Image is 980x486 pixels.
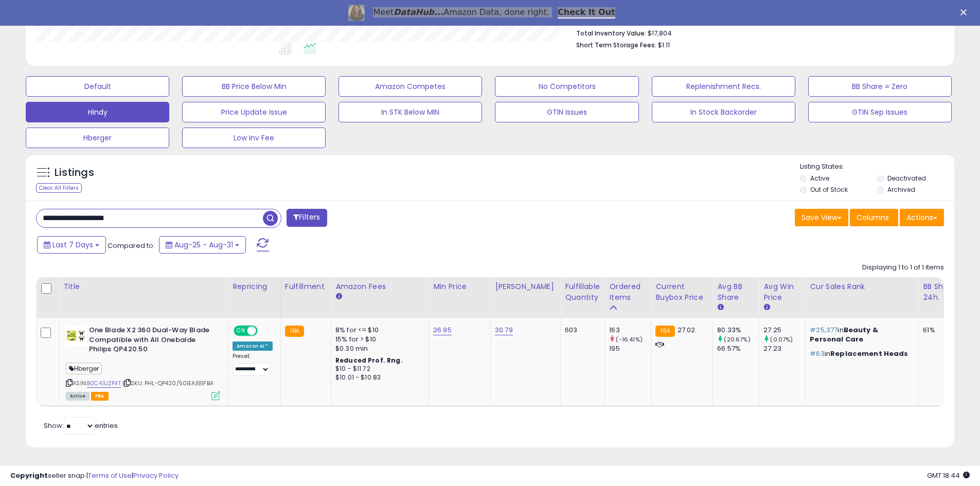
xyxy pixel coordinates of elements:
[609,281,647,303] div: Ordered Items
[26,102,169,122] button: Hindy
[810,349,911,358] p: in
[857,212,889,223] span: Columns
[338,102,482,122] button: In STK Below MIN
[800,162,954,172] p: Listing States:
[862,263,944,273] div: Displaying 1 to 1 of 1 items
[433,325,452,335] a: 26.95
[256,327,273,335] span: OFF
[717,344,759,353] div: 66.57%
[558,7,615,19] a: Check It Out
[795,209,848,226] button: Save View
[122,379,213,387] span: | SKU: PHL-QP420/50|EA|1|1|FBA
[576,29,646,38] b: Total Inventory Value:
[10,471,48,480] strong: Copyright
[52,240,93,250] span: Last 7 Days
[348,5,365,21] img: Profile image for Georgie
[616,335,642,344] small: (-16.41%)
[335,292,342,301] small: Amazon Fees.
[373,7,549,17] div: Meet Amazon Data, done right.
[923,281,960,303] div: BB Share 24h.
[717,303,723,312] small: Avg BB Share.
[830,349,908,358] span: Replacement Heads
[655,326,674,337] small: FBA
[808,102,952,122] button: GTIN Sep Issues
[66,363,102,374] span: Hberger
[37,236,106,254] button: Last 7 Days
[810,281,914,292] div: Cur Sales Rank
[763,344,805,353] div: 27.23
[810,349,824,358] span: #63
[810,326,911,344] p: in
[285,281,327,292] div: Fulfillment
[495,102,638,122] button: GTIN Issues
[44,421,118,430] span: Show: entries
[159,236,246,254] button: Aug-25 - Aug-31
[233,341,273,351] div: Amazon AI *
[338,76,482,97] button: Amazon Competes
[335,356,403,365] b: Reduced Prof. Rng.
[36,183,82,193] div: Clear All Filters
[26,128,169,148] button: Hberger
[495,325,513,335] a: 30.79
[335,344,421,353] div: $0.30 min
[335,281,424,292] div: Amazon Fees
[433,281,486,292] div: Min Price
[887,174,926,183] label: Deactivated
[887,185,915,194] label: Archived
[182,102,326,122] button: Price Update Issue
[927,471,970,480] span: 2025-09-8 18:44 GMT
[287,209,327,227] button: Filters
[133,471,179,480] a: Privacy Policy
[335,326,421,335] div: 8% for <= $10
[609,344,651,353] div: 195
[565,281,600,303] div: Fulfillable Quantity
[233,281,276,292] div: Repricing
[658,40,670,50] span: $1.11
[717,281,755,303] div: Avg BB Share
[66,392,90,401] span: All listings currently available for purchase on Amazon
[652,102,795,122] button: In Stock Backorder
[66,326,220,399] div: ASIN:
[26,76,169,97] button: Default
[960,9,971,15] div: Close
[810,325,838,335] span: #25,377
[66,326,86,346] img: 41cxXbFPrGL._SL40_.jpg
[495,76,638,97] button: No Competitors
[808,76,952,97] button: BB Share = Zero
[335,373,421,382] div: $10.01 - $10.83
[810,325,878,344] span: Beauty & Personal Care
[233,353,273,376] div: Preset:
[91,392,109,401] span: FBA
[182,76,326,97] button: BB Price Below Min
[285,326,304,337] small: FBA
[678,325,696,335] span: 27.02
[576,41,656,49] b: Short Term Storage Fees:
[394,7,443,17] i: DataHub...
[565,326,597,335] div: 603
[63,281,224,292] div: Title
[89,326,214,357] b: One Blade X2 360 Dual-Way Blade Compatible with All Onebalde Philips QP420.50
[335,335,421,344] div: 15% for > $10
[335,365,421,373] div: $10 - $11.72
[10,471,179,481] div: seller snap | |
[87,379,121,388] a: B0C43JZPXT
[770,335,793,344] small: (0.07%)
[724,335,750,344] small: (20.67%)
[763,303,770,312] small: Avg Win Price.
[495,281,556,292] div: [PERSON_NAME]
[763,281,801,303] div: Avg Win Price
[652,76,795,97] button: Replenishment Recs.
[576,26,936,39] li: $17,804
[763,326,805,335] div: 27.25
[923,326,957,335] div: 61%
[108,241,155,250] span: Compared to:
[850,209,898,226] button: Columns
[810,185,848,194] label: Out of Stock
[717,326,759,335] div: 80.33%
[88,471,132,480] a: Terms of Use
[182,128,326,148] button: Low Inv Fee
[900,209,944,226] button: Actions
[609,326,651,335] div: 163
[235,327,247,335] span: ON
[655,281,708,303] div: Current Buybox Price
